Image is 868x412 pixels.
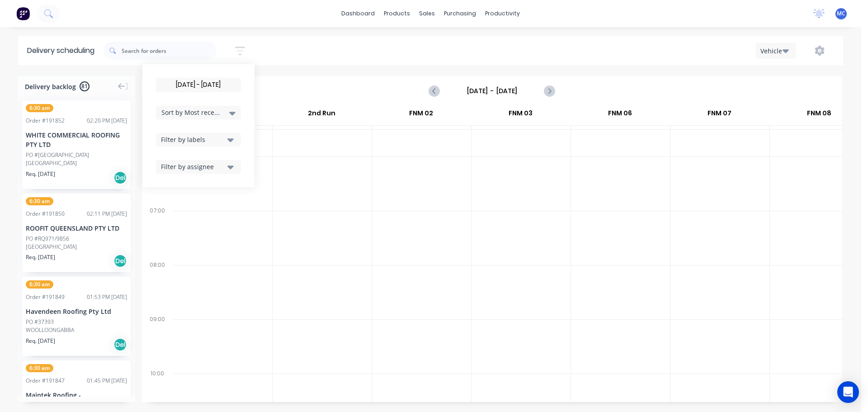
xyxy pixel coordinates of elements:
[26,210,65,218] div: Order # 191850
[113,338,127,351] div: Del
[26,280,53,289] span: 6:30 am
[80,81,90,91] span: 81
[26,390,127,409] div: Maintek Roofing - [PERSON_NAME]
[26,197,53,205] span: 6:30 am
[760,46,787,56] div: Vehicle
[87,210,127,218] div: 02:11 PM [DATE]
[26,253,55,261] span: Req. [DATE]
[26,337,55,345] span: Req. [DATE]
[837,381,859,403] div: Open Intercom Messenger
[156,133,241,147] button: Filter by labels
[26,159,127,167] div: [GEOGRAPHIC_DATA]
[156,78,241,92] input: Required Date
[26,104,53,112] span: 6:30 am
[26,326,127,334] div: WOOLLOONGABBA
[379,7,415,20] div: products
[439,7,481,20] div: purchasing
[161,135,225,144] div: Filter by labels
[26,223,127,233] div: ROOFIT QUEENSLAND PTY LTD
[26,170,55,178] span: Req. [DATE]
[670,105,769,125] div: FNM 07
[18,36,104,65] div: Delivery scheduling
[26,377,65,385] div: Order # 191847
[122,42,217,60] input: Search for orders
[837,9,845,18] span: MC
[26,151,89,159] div: PO #[GEOGRAPHIC_DATA]
[471,105,570,125] div: FNM 03
[87,293,127,301] div: 01:53 PM [DATE]
[571,105,670,125] div: FNM 06
[26,318,54,326] div: PO #37393
[142,260,173,314] div: 08:00
[415,7,439,20] div: sales
[337,7,379,20] a: dashboard
[26,130,127,149] div: WHITE COMMERCIAL ROOFING PTY LTD
[142,314,173,368] div: 09:00
[87,377,127,385] div: 01:45 PM [DATE]
[156,160,241,174] button: Filter by assignee
[142,205,173,260] div: 07:00
[26,293,65,301] div: Order # 191849
[16,7,30,20] img: Factory
[25,82,76,91] span: Delivery backlog
[87,117,127,125] div: 02:20 PM [DATE]
[481,7,524,20] div: productivity
[26,243,127,251] div: [GEOGRAPHIC_DATA]
[755,43,796,59] button: Vehicle
[26,307,127,316] div: Havendeen Roofing Pty Ltd
[113,254,127,268] div: Del
[161,162,225,171] div: Filter by assignee
[161,108,220,117] span: Sort by Most recent
[372,105,471,125] div: FNM 02
[272,105,371,125] div: 2nd Run
[26,235,69,243] div: PO #RQ971/9856
[26,117,65,125] div: Order # 191852
[113,171,127,185] div: Del
[26,364,53,372] span: 6:30 am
